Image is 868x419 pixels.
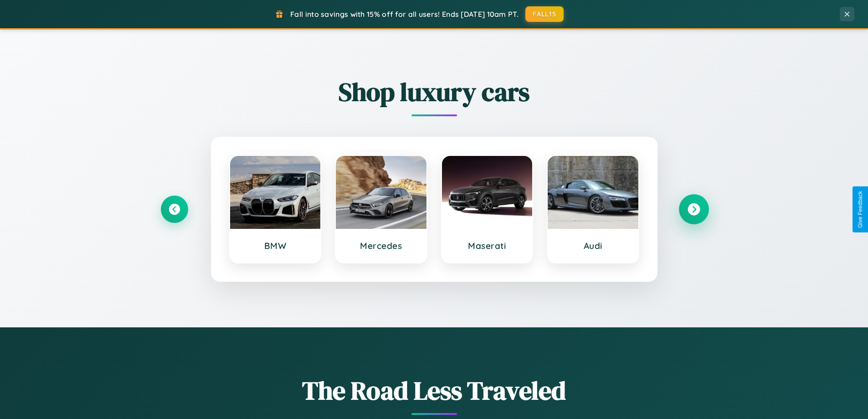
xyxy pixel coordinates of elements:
h3: BMW [239,240,312,251]
h3: Audi [557,240,629,251]
button: FALL15 [525,6,564,22]
span: Fall into savings with 15% off for all users! Ends [DATE] 10am PT. [290,10,519,19]
div: Give Feedback [857,191,863,228]
h3: Mercedes [345,240,417,251]
h3: Maserati [451,240,524,251]
h2: Shop luxury cars [161,74,708,109]
h1: The Road Less Traveled [161,373,708,408]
